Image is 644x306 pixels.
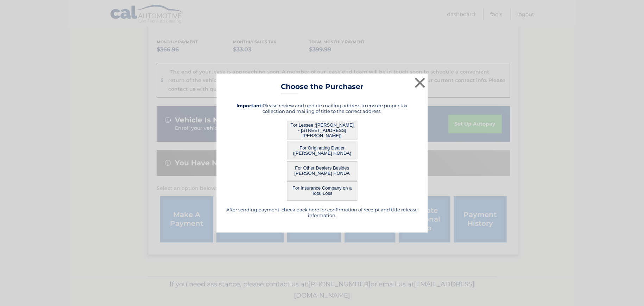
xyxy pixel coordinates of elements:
strong: Important: [236,103,263,108]
button: For Lessee ([PERSON_NAME] - [STREET_ADDRESS][PERSON_NAME]) [287,121,357,140]
button: For Other Dealers Besides [PERSON_NAME] HONDA [287,161,357,180]
h5: Please review and update mailing address to ensure proper tax collection and mailing of title to ... [225,103,419,114]
button: For Originating Dealer ([PERSON_NAME] HONDA) [287,141,357,160]
h5: After sending payment, check back here for confirmation of receipt and title release information. [225,207,419,218]
button: For Insurance Company on a Total Loss [287,181,357,200]
h3: Choose the Purchaser [281,82,364,95]
button: × [413,76,427,90]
